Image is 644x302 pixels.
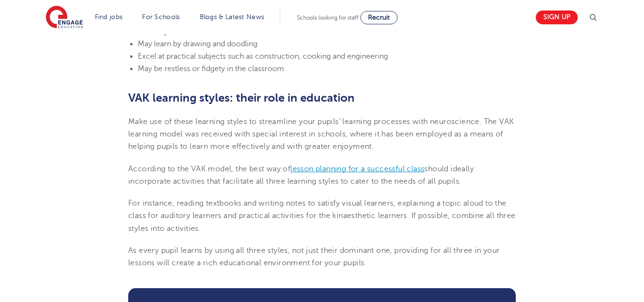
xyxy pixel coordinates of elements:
img: Engage Education [46,6,83,30]
span: May learn by drawing and doodling [138,40,257,48]
span: Make use of these learning styles to streamline your pupils’ learning processes with neuroscience... [128,117,514,151]
a: Blogs & Latest News [200,13,265,21]
span: According to the VAK model, the best way of [128,165,290,173]
span: As every pupil learns by using all three styles, not just their dominant one, providing for all t... [128,246,500,267]
span: should ideally incorporate activities that facilitate all three learning styles to cater to the n... [128,165,474,186]
span: Recruit [368,14,390,21]
a: For Schools [142,13,180,21]
a: Find jobs [95,13,123,21]
a: Recruit [360,11,398,24]
a: lesson planning for a successful class [290,165,424,173]
b: VAK learning styles: their role in education [128,91,355,104]
span: Have a good sense of direction [138,27,245,36]
span: Excel at practical subjects such as construction, cooking and engineering [138,52,388,61]
span: May be restless or fidgety in the classroom [138,64,284,73]
span: For instance, reading textbooks and writing notes to satisfy visual learners, explaining a topic ... [128,199,516,233]
a: Sign up [536,10,578,24]
span: Schools looking for staff [297,14,358,21]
